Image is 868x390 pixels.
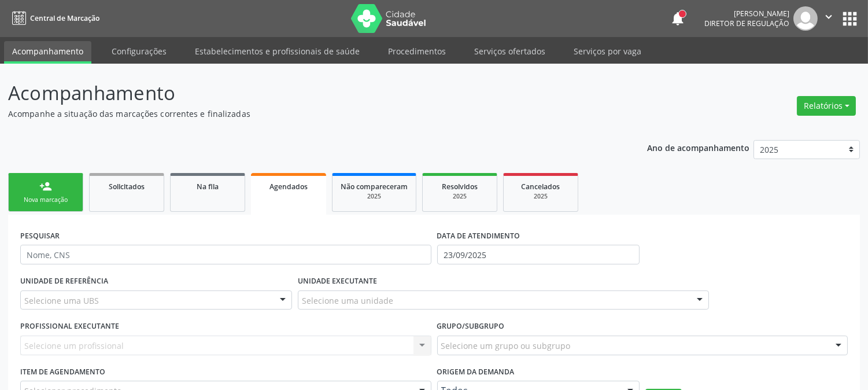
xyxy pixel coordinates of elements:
label: Origem da demanda [437,363,515,381]
i:  [822,10,835,23]
span: Diretor de regulação [704,19,789,28]
a: Central de Marcação [8,9,99,28]
label: Grupo/Subgrupo [437,318,505,336]
p: Acompanhamento [8,79,604,108]
label: UNIDADE EXECUTANTE [298,273,377,290]
a: Serviços por vaga [566,41,649,61]
label: DATA DE ATENDIMENTO [437,227,520,245]
input: Selecione um intervalo [437,245,640,264]
span: Não compareceram [341,182,408,192]
div: Nova marcação [17,196,75,204]
span: Na fila [197,182,219,192]
label: UNIDADE DE REFERÊNCIA [20,273,108,290]
a: Configurações [104,41,175,61]
span: Cancelados [522,182,560,192]
img: img [793,6,818,31]
span: Central de Marcação [30,13,99,23]
div: [PERSON_NAME] [704,9,789,19]
span: Selecione uma UBS [24,295,99,307]
span: Agendados [269,182,308,192]
label: PESQUISAR [20,227,60,245]
a: Procedimentos [380,41,454,61]
span: Selecione uma unidade [302,295,393,307]
span: Solicitados [109,182,145,192]
a: Estabelecimentos e profissionais de saúde [187,41,368,61]
button: notifications [670,10,686,27]
div: 2025 [341,192,408,201]
button: apps [840,9,860,29]
button: Relatórios [797,96,856,116]
div: 2025 [431,192,489,201]
span: Selecione um grupo ou subgrupo [441,340,571,352]
div: 2025 [512,192,570,201]
a: Acompanhamento [4,41,91,64]
a: Serviços ofertados [466,41,553,61]
p: Ano de acompanhamento [647,140,749,154]
label: PROFISSIONAL EXECUTANTE [20,318,119,336]
div: person_add [39,180,52,193]
label: Item de agendamento [20,363,105,381]
input: Nome, CNS [20,245,431,264]
span: Resolvidos [442,182,478,192]
button:  [818,6,840,31]
p: Acompanhe a situação das marcações correntes e finalizadas [8,108,604,120]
